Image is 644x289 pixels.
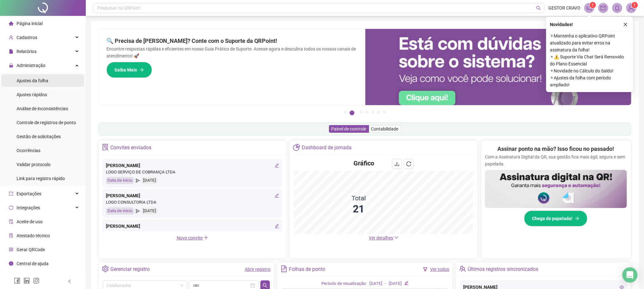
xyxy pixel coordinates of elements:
span: Chega de papelada! [532,215,572,222]
span: setting [102,265,109,272]
span: plus [203,235,209,240]
span: Análise de inconsistências [17,106,68,111]
span: Central de ajuda [17,261,49,266]
span: filter [423,267,428,272]
div: LOGOSERV GESTAO DE PESSOAS LTDA [106,230,279,236]
button: 1 [344,111,347,114]
span: send [136,207,140,215]
span: audit [9,219,13,224]
button: 7 [383,111,386,114]
span: edit [275,193,279,198]
span: file [9,49,13,54]
span: mail [600,5,606,11]
div: [PERSON_NAME] [106,162,279,169]
div: Gerenciar registro [110,264,150,275]
span: Painel de controle [332,126,367,131]
div: Data de início [106,177,134,184]
span: Atestado técnico [17,233,50,238]
span: Ajustes da folha [17,78,48,83]
div: [DATE] [389,280,402,287]
span: Contabilidade [371,126,399,131]
span: export [9,192,13,196]
div: Data de início [106,207,134,215]
span: qrcode [9,247,13,252]
div: [PERSON_NAME] [106,192,279,199]
button: Chega de papelada! [524,211,587,226]
h4: Gráfico [354,159,374,168]
span: arrow-right [575,216,579,221]
div: [DATE] [141,207,158,215]
span: Novo convite [177,235,209,240]
span: file-text [281,265,287,272]
div: Open Intercom Messenger [622,267,638,283]
span: info-circle [9,261,13,266]
span: 1 [634,3,636,7]
span: left [67,279,72,284]
div: [DATE] [369,280,382,287]
span: Validar protocolo [17,162,51,167]
span: Ocorrências [17,148,40,153]
span: Aceite de uso [17,219,43,224]
div: Dashboard de jornada [302,142,352,153]
span: edit [275,224,279,228]
span: user-add [9,35,13,40]
span: send [136,177,140,184]
span: sync [9,205,13,210]
span: pie-chart [293,144,300,151]
span: lock [9,63,13,68]
span: search [536,6,541,10]
span: arrow-right [140,68,144,72]
span: linkedin [24,278,30,284]
button: 5 [371,111,374,114]
span: Saiba Mais [114,66,137,73]
button: Saiba Mais [106,62,152,78]
p: Encontre respostas rápidas e eficientes em nosso Guia Prático de Suporte. Acesse agora e descubra... [106,45,358,59]
span: Controle de registros de ponto [17,120,76,125]
img: 56371 [627,3,636,13]
div: LOGO CONSULTORIA LTDA [106,199,279,206]
span: edit [275,163,279,168]
span: Administração [17,63,45,68]
sup: 1 [590,2,596,8]
span: reload [406,161,411,166]
span: ⚬ Ajustes da folha com período ampliado! [550,74,629,88]
div: - [385,280,386,287]
span: instagram [33,278,39,284]
span: Exportações [17,191,41,196]
span: Gestão de solicitações [17,134,61,139]
span: solution [102,144,109,151]
h2: Assinar ponto na mão? Isso ficou no passado! [497,144,614,153]
img: banner%2F0cf4e1f0-cb71-40ef-aa93-44bd3d4ee559.png [365,29,632,105]
div: Convites enviados [110,142,151,153]
span: team [459,265,466,272]
span: Cadastros [17,35,37,40]
div: [DATE] [141,177,158,184]
span: edit [404,281,408,285]
span: ⚬ Novidade no Cálculo do Saldo! [550,67,629,74]
span: 1 [592,3,594,7]
span: download [394,161,400,166]
div: Folhas de ponto [289,264,325,275]
a: Ver todos [430,267,449,272]
div: Últimos registros sincronizados [468,264,538,275]
span: Relatórios [17,49,37,54]
span: search [263,283,268,288]
button: 2 [350,111,354,115]
div: LOGO SERVIÇO DE COBRANÇA LTDA [106,169,279,176]
sup: Atualize o seu contato no menu Meus Dados [632,2,638,8]
span: ⚬ ⚠️ Suporte Via Chat Será Removido do Plano Essencial [550,53,629,67]
div: [PERSON_NAME] [106,223,279,230]
span: facebook [14,278,20,284]
span: solution [9,233,13,238]
span: Gerar QRCode [17,247,45,252]
span: Ajustes rápidos [17,92,47,97]
span: bell [614,5,620,11]
a: Ver detalhes down [369,235,399,240]
span: home [9,21,13,26]
button: 6 [377,111,380,114]
span: Link para registro rápido [17,176,65,181]
button: 4 [366,111,369,114]
h2: 🔍 Precisa de [PERSON_NAME]? Conte com o Suporte da QRPoint! [106,37,358,45]
p: Com a Assinatura Digital da QR, sua gestão fica mais ágil, segura e sem papelada. [485,153,627,167]
span: ⚬ Mantenha o aplicativo QRPoint atualizado para evitar erros na assinatura da folha! [550,32,629,53]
